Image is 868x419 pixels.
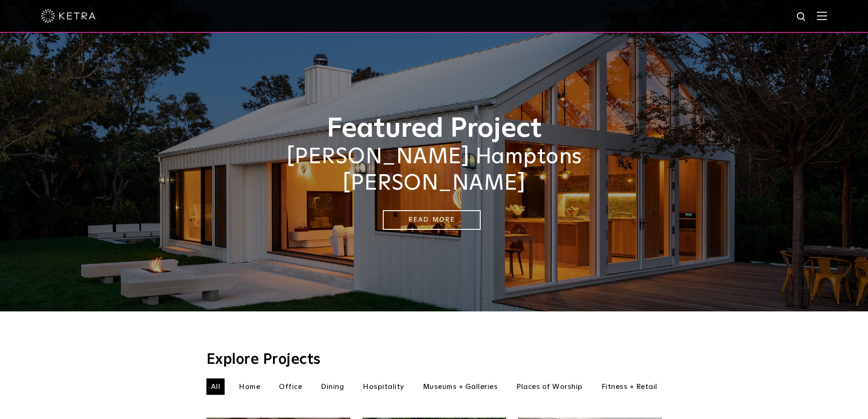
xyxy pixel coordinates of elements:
li: Hospitality [358,378,409,395]
img: search icon [796,11,807,23]
img: Hamburger%20Nav.svg [817,11,827,20]
li: Fitness + Retail [597,378,662,395]
li: Museums + Galleries [418,378,503,395]
li: Office [274,378,307,395]
li: All [206,378,225,395]
h2: [PERSON_NAME] Hamptons [PERSON_NAME] [206,144,662,197]
li: Dining [316,378,349,395]
li: Places of Worship [512,378,587,395]
h3: Explore Projects [206,352,662,367]
a: Read More [383,210,481,230]
img: ketra-logo-2019-white [41,9,96,23]
h1: Featured Project [206,114,662,144]
li: Home [234,378,265,395]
